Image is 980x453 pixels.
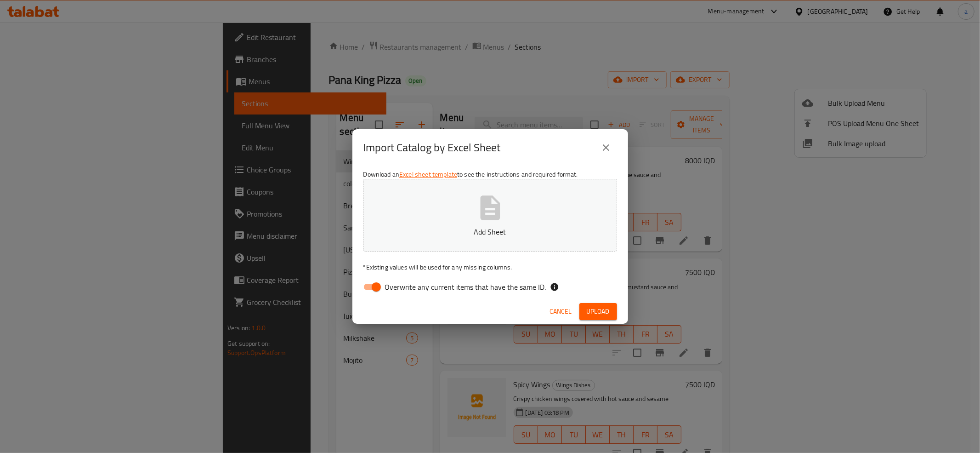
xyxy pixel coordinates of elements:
[399,168,457,180] a: Excel sheet template
[587,306,610,317] span: Upload
[546,303,576,320] button: Cancel
[363,179,617,252] button: Add Sheet
[579,303,617,320] button: Upload
[352,166,628,299] div: Download an to see the instructions and required format.
[363,140,501,155] h2: Import Catalog by Excel Sheet
[378,226,603,237] p: Add Sheet
[363,263,617,272] p: Existing values will be used for any missing columns.
[595,137,617,159] button: close
[385,281,546,292] span: Overwrite any current items that have the same ID.
[550,282,559,292] svg: If the overwrite option isn't selected, then the items that match an existing ID will be ignored ...
[550,306,572,317] span: Cancel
